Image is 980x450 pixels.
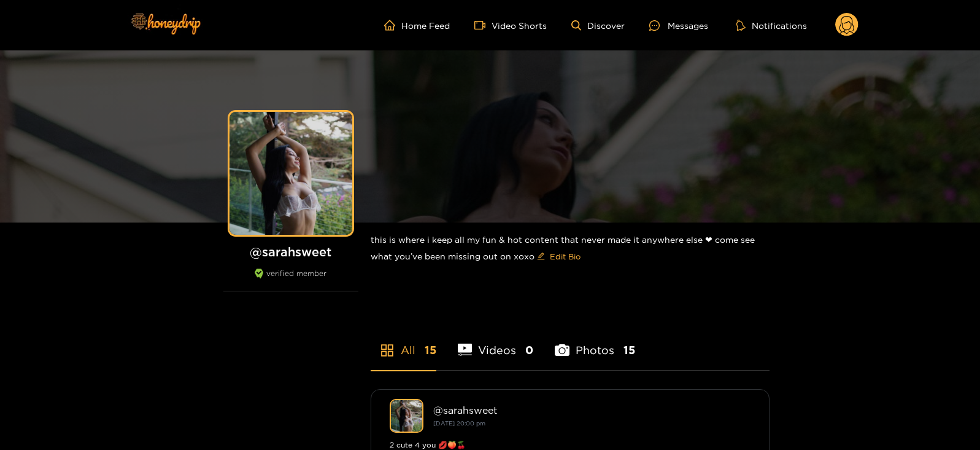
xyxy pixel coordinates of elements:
div: Messages [649,18,708,33]
span: Edit Bio [550,250,581,262]
span: 15 [425,342,436,358]
li: All [371,315,436,370]
a: Home Feed [384,20,450,31]
span: 0 [525,342,533,358]
span: home [384,20,401,31]
a: Discover [571,20,625,31]
div: this is where i keep all my fun & hot content that never made it anywhere else ❤︎︎ come see what ... [371,223,770,276]
div: verified member [223,269,358,291]
button: Notifications [733,19,811,31]
h1: @ sarahsweet [223,244,358,259]
div: @ sarahsweet [433,405,750,416]
img: sarahsweet [390,399,423,433]
span: appstore [380,343,395,358]
span: edit [537,252,545,261]
li: Photos [555,315,635,370]
li: Videos [458,315,534,370]
span: video-camera [474,20,492,31]
span: 15 [623,342,635,358]
small: [DATE] 20:00 pm [433,420,485,427]
a: Video Shorts [474,20,547,31]
button: editEdit Bio [534,247,583,266]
